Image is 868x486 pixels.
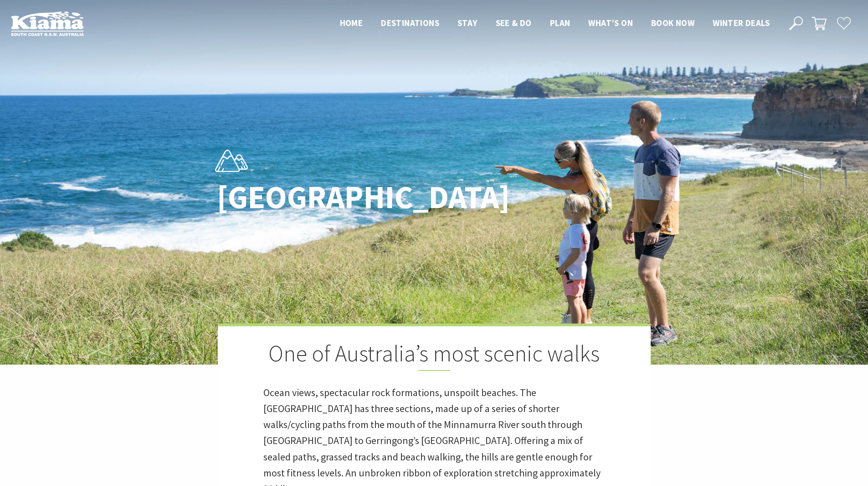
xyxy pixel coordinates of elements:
[331,16,779,31] nav: Main Menu
[457,17,478,28] span: Stay
[11,11,84,36] img: Kiama Logo
[713,17,770,28] span: Winter Deals
[381,17,439,28] span: Destinations
[588,17,633,28] span: What’s On
[340,17,363,28] span: Home
[217,179,474,214] h1: [GEOGRAPHIC_DATA]
[550,17,570,28] span: Plan
[496,17,532,28] span: See & Do
[651,17,694,28] span: Book now
[263,340,605,371] h2: One of Australia’s most scenic walks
